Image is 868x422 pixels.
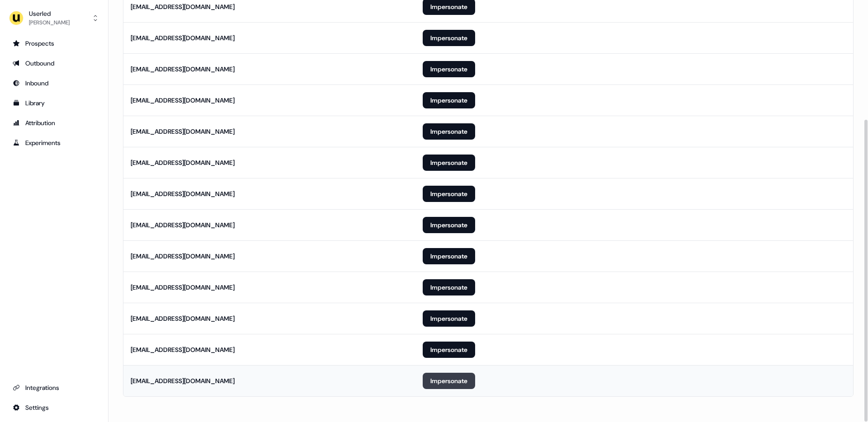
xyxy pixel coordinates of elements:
[29,9,70,18] div: Userled
[7,400,101,415] a: Go to integrations
[131,65,235,74] div: [EMAIL_ADDRESS][DOMAIN_NAME]
[7,56,101,70] a: Go to outbound experience
[131,376,235,385] div: [EMAIL_ADDRESS][DOMAIN_NAME]
[423,123,475,140] button: Impersonate
[13,403,95,412] div: Settings
[423,279,475,295] button: Impersonate
[7,116,101,130] a: Go to attribution
[423,310,475,327] button: Impersonate
[7,136,101,150] a: Go to experiments
[423,342,475,358] button: Impersonate
[131,96,235,105] div: [EMAIL_ADDRESS][DOMAIN_NAME]
[423,30,475,46] button: Impersonate
[131,252,235,261] div: [EMAIL_ADDRESS][DOMAIN_NAME]
[423,248,475,264] button: Impersonate
[7,7,101,29] button: Userled[PERSON_NAME]
[131,158,235,167] div: [EMAIL_ADDRESS][DOMAIN_NAME]
[423,217,475,233] button: Impersonate
[13,79,95,88] div: Inbound
[423,373,475,389] button: Impersonate
[7,380,101,395] a: Go to integrations
[13,118,95,127] div: Attribution
[131,283,235,292] div: [EMAIL_ADDRESS][DOMAIN_NAME]
[423,61,475,77] button: Impersonate
[423,186,475,202] button: Impersonate
[131,127,235,136] div: [EMAIL_ADDRESS][DOMAIN_NAME]
[13,383,95,392] div: Integrations
[13,138,95,147] div: Experiments
[131,345,235,354] div: [EMAIL_ADDRESS][DOMAIN_NAME]
[131,314,235,323] div: [EMAIL_ADDRESS][DOMAIN_NAME]
[131,189,235,198] div: [EMAIL_ADDRESS][DOMAIN_NAME]
[13,59,95,68] div: Outbound
[131,33,235,42] div: [EMAIL_ADDRESS][DOMAIN_NAME]
[423,155,475,171] button: Impersonate
[7,96,101,110] a: Go to templates
[131,220,235,230] div: [EMAIL_ADDRESS][DOMAIN_NAME]
[131,2,235,11] div: [EMAIL_ADDRESS][DOMAIN_NAME]
[29,18,70,27] div: [PERSON_NAME]
[7,76,101,90] a: Go to Inbound
[7,36,101,51] a: Go to prospects
[13,98,95,108] div: Library
[13,39,95,48] div: Prospects
[423,92,475,108] button: Impersonate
